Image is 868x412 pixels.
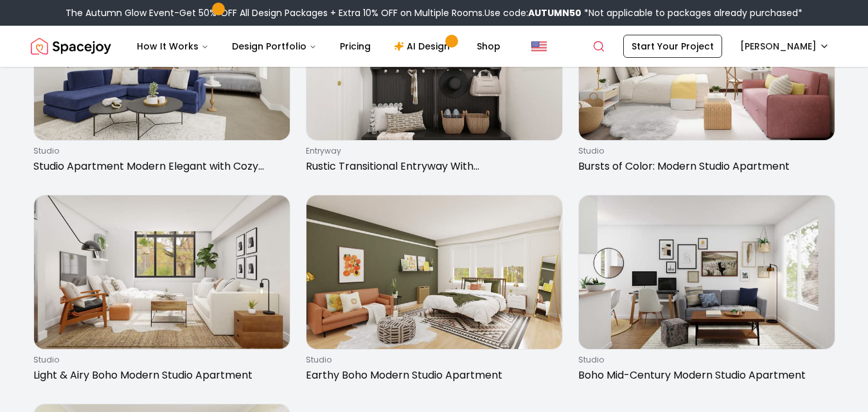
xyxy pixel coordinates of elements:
[306,146,558,156] p: entryway
[306,195,562,349] img: Earthy Boho Modern Studio Apartment
[306,195,563,388] a: Earthy Boho Modern Studio ApartmentstudioEarthy Boho Modern Studio Apartment
[222,33,327,59] button: Design Portfolio
[732,35,837,58] button: [PERSON_NAME]
[578,355,830,365] p: studio
[34,195,290,349] img: Light & Airy Boho Modern Studio Apartment
[306,368,558,383] p: Earthy Boho Modern Studio Apartment
[66,6,802,19] div: The Autumn Glow Event-Get 50% OFF All Design Packages + Extra 10% OFF on Multiple Rooms.
[33,159,285,174] p: Studio Apartment Modern Elegant with Cozy Vibes
[127,33,511,59] nav: Main
[127,33,219,59] button: How It Works
[330,33,381,59] a: Pricing
[306,355,558,365] p: studio
[31,33,111,59] img: Spacejoy Logo
[306,159,558,174] p: Rustic Transitional Entryway With [PERSON_NAME] [PERSON_NAME] Tree Organizers
[31,26,837,67] nav: Global
[581,6,802,19] span: *Not applicable to packages already purchased*
[578,368,830,383] p: Boho Mid-Century Modern Studio Apartment
[579,195,835,349] img: Boho Mid-Century Modern Studio Apartment
[466,33,511,59] a: Shop
[578,195,835,388] a: Boho Mid-Century Modern Studio ApartmentstudioBoho Mid-Century Modern Studio Apartment
[33,195,290,388] a: Light & Airy Boho Modern Studio ApartmentstudioLight & Airy Boho Modern Studio Apartment
[33,368,285,383] p: Light & Airy Boho Modern Studio Apartment
[31,33,111,59] a: Spacejoy
[484,6,581,19] span: Use code:
[528,6,581,19] b: AUTUMN50
[623,35,722,58] a: Start Your Project
[578,159,830,174] p: Bursts of Color: Modern Studio Apartment
[531,39,547,54] img: United States
[578,146,830,156] p: studio
[33,355,285,365] p: studio
[33,146,285,156] p: studio
[384,33,464,59] a: AI Design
